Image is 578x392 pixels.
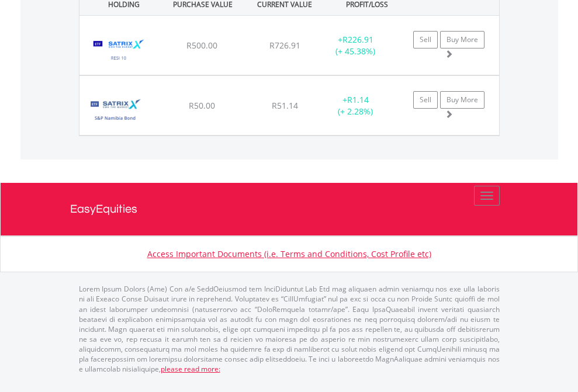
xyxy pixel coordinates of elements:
img: TFSA.STXNAM.png [85,91,144,132]
span: R51.14 [272,100,298,111]
span: R1.14 [347,94,369,105]
a: Sell [413,31,438,48]
span: R500.00 [186,40,217,51]
img: TFSA.STXRES.png [85,30,153,72]
div: + (+ 45.38%) [319,34,392,57]
a: please read more: [161,364,220,374]
a: EasyEquities [70,183,508,235]
a: Access Important Documents (i.e. Terms and Conditions, Cost Profile etc) [147,248,431,259]
a: Sell [413,91,438,109]
span: R226.91 [342,34,373,45]
p: Lorem Ipsum Dolors (Ame) Con a/e SeddOeiusmod tem InciDiduntut Lab Etd mag aliquaen admin veniamq... [79,284,500,374]
span: R726.91 [269,40,300,51]
span: R50.00 [189,100,215,111]
div: + (+ 2.28%) [319,94,392,117]
a: Buy More [440,31,484,48]
a: Buy More [440,91,484,109]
